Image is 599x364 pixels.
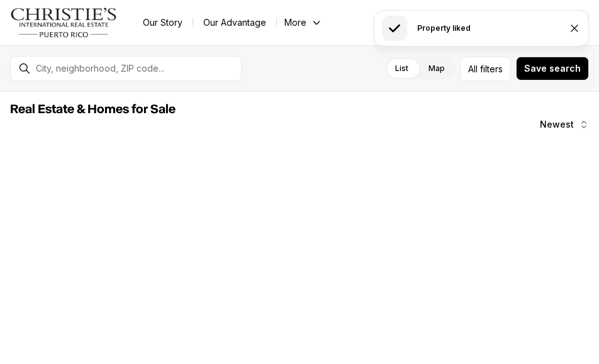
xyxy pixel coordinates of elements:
[568,22,581,35] button: Close
[540,119,574,130] span: Newest
[10,103,176,116] span: Real Estate & Homes for Sale
[417,23,471,33] p: Property liked
[277,14,330,31] button: More
[524,63,581,74] span: Save search
[460,57,511,81] button: Allfilters
[385,57,418,80] label: List
[516,57,589,80] button: Save search
[418,57,455,80] label: Map
[193,14,276,31] a: Our Advantage
[480,62,503,75] span: filters
[532,112,596,137] button: Newest
[133,14,193,31] a: Our Story
[468,62,478,75] span: All
[10,8,118,38] img: logo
